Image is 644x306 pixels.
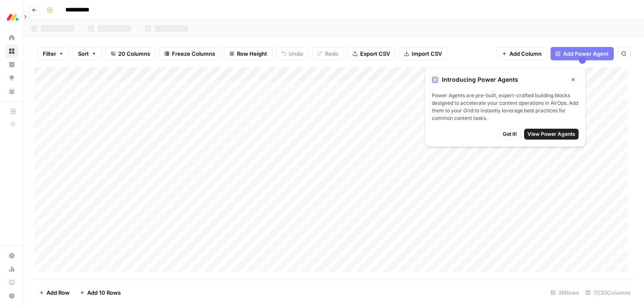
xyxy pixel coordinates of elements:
span: Add Power Agent [563,49,609,58]
span: View Power Agents [527,130,575,138]
a: Learning Hub [5,276,18,289]
button: Got it! [499,129,521,140]
a: Browse [5,44,18,58]
button: Sort [73,47,102,60]
span: Add Column [509,49,542,58]
button: Filter [37,47,69,60]
button: Add Column [496,47,547,60]
button: Add Power Agent [551,47,614,60]
button: Export CSV [347,47,395,60]
span: Sort [78,49,89,58]
button: Add Row [34,286,75,299]
button: Workspace: Monday.com [5,7,18,28]
a: Opportunities [5,71,18,85]
span: Got it! [503,130,517,138]
a: Home [5,31,18,44]
button: Add 10 Rows [75,286,126,299]
div: 17/20 Columns [582,286,634,299]
button: 20 Columns [105,47,156,60]
span: Undo [289,49,303,58]
span: 20 Columns [118,49,150,58]
a: Insights [5,58,18,71]
button: Redo [312,47,344,60]
span: Filter [43,49,56,58]
button: Import CSV [399,47,447,60]
button: Undo [276,47,309,60]
button: View Power Agents [524,129,579,140]
img: Monday.com Logo [5,10,20,25]
span: Import CSV [412,49,442,58]
span: Row Height [237,49,267,58]
span: Add 10 Rows [87,288,121,297]
span: Redo [325,49,338,58]
span: Export CSV [360,49,390,58]
button: Row Height [224,47,273,60]
span: Power Agents are pre-built, expert-crafted building blocks designed to accelerate your content op... [432,92,579,122]
a: Settings [5,249,18,262]
button: Help + Support [5,289,18,303]
button: Freeze Columns [159,47,221,60]
div: 36 Rows [547,286,582,299]
div: Introducing Power Agents [432,74,579,85]
a: Usage [5,262,18,276]
span: Freeze Columns [172,49,215,58]
span: Add Row [47,288,70,297]
a: Your Data [5,85,18,98]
